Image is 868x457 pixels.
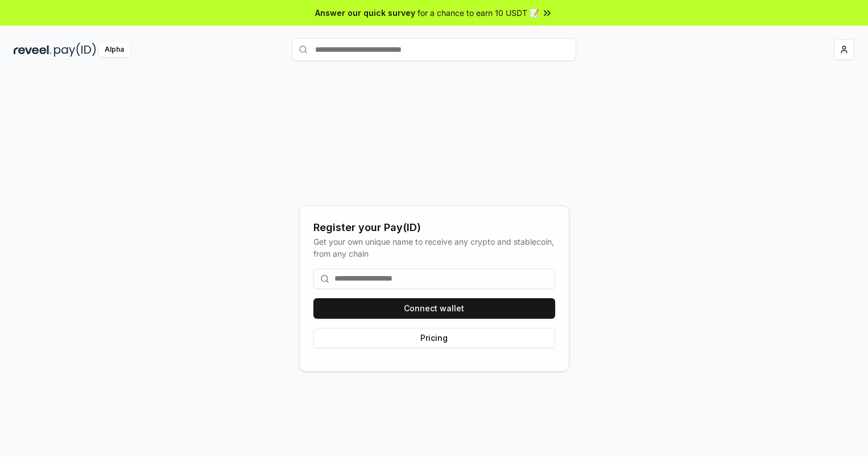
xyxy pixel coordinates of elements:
div: Get your own unique name to receive any crypto and stablecoin, from any chain [313,236,555,260]
button: Pricing [313,328,555,348]
div: Register your Pay(ID) [313,220,555,236]
button: Connect wallet [313,298,555,319]
span: Answer our quick survey [315,7,415,19]
img: pay_id [54,43,96,57]
div: Alpha [98,43,130,57]
img: reveel_dark [14,43,52,57]
span: for a chance to earn 10 USDT 📝 [418,7,539,19]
